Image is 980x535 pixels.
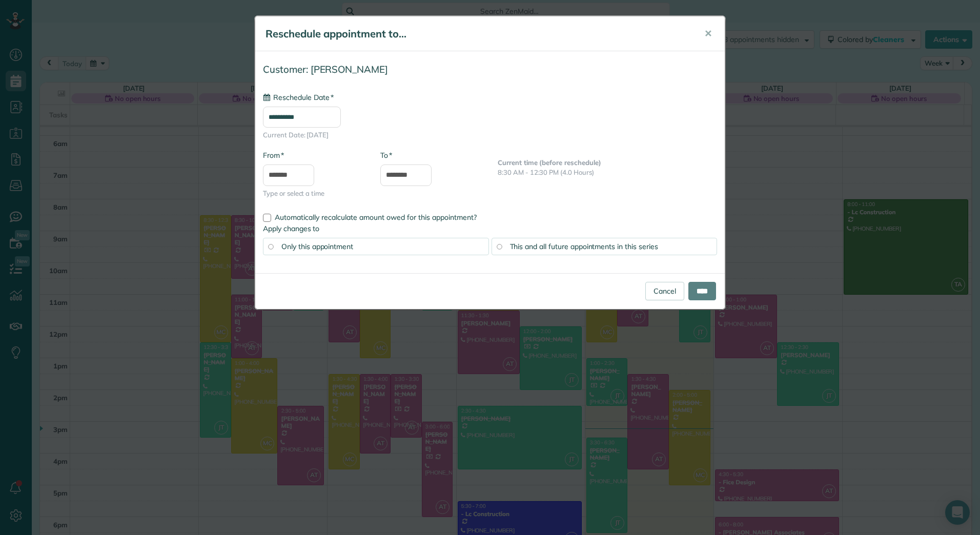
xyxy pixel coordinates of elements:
[510,242,658,251] span: This and all future appointments in this series
[268,244,273,249] input: Only this appointment
[263,223,717,234] label: Apply changes to
[263,150,284,160] label: From
[281,242,353,251] span: Only this appointment
[497,244,502,249] input: This and all future appointments in this series
[704,28,712,39] span: ✕
[263,189,365,198] span: Type or select a time
[498,158,601,167] b: Current time (before reschedule)
[263,130,717,140] span: Current Date: [DATE]
[380,150,392,160] label: To
[266,27,690,41] h5: Reschedule appointment to...
[263,92,334,102] label: Reschedule Date
[275,213,477,222] span: Automatically recalculate amount owed for this appointment?
[645,282,684,300] a: Cancel
[498,168,717,177] p: 8:30 AM - 12:30 PM (4.0 Hours)
[263,64,717,75] h4: Customer: [PERSON_NAME]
